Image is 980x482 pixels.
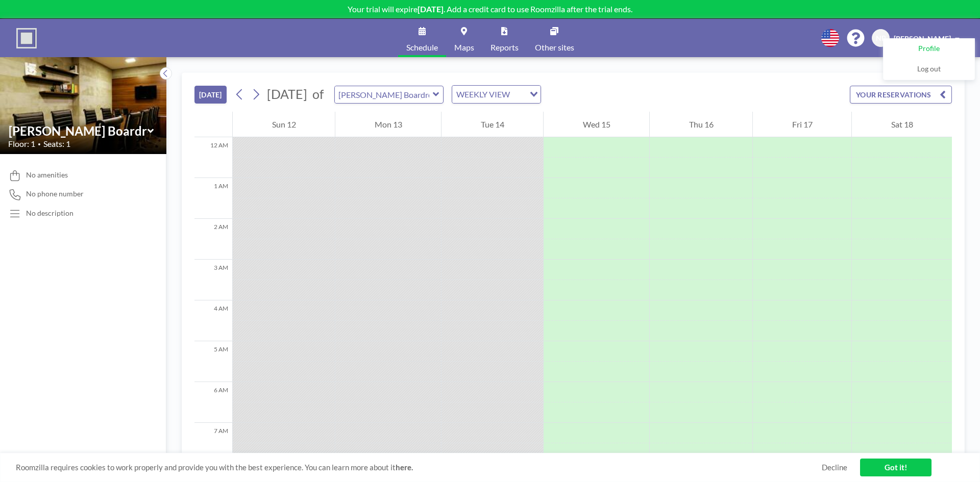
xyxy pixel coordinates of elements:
a: Reports [482,19,527,57]
div: Mon 13 [335,112,441,137]
input: Simon's Boardroom [335,86,433,103]
a: here. [396,463,413,472]
div: 12 AM [194,137,232,178]
span: • [38,141,41,147]
div: 7 AM [194,423,232,464]
span: No amenities [26,170,68,180]
div: 3 AM [194,260,232,300]
span: [PERSON_NAME] [894,34,951,43]
button: YOUR RESERVATIONS [850,86,952,104]
span: Maps [454,43,474,52]
span: Profile [918,44,940,54]
div: 1 AM [194,178,232,219]
a: Profile [884,39,974,59]
span: Floor: 1 [8,139,35,149]
a: Schedule [398,19,446,57]
span: of [312,86,324,102]
span: Reports [491,43,519,52]
div: Fri 17 [753,112,851,137]
div: Sun 12 [233,112,335,137]
div: 5 AM [194,341,232,382]
div: 6 AM [194,382,232,423]
div: Sat 18 [852,112,952,137]
div: Wed 15 [544,112,649,137]
div: Tue 14 [442,112,543,137]
div: No description [26,209,73,218]
a: Other sites [527,19,582,57]
span: Log out [917,64,941,74]
div: 2 AM [194,219,232,260]
b: [DATE] [418,4,444,14]
img: organization-logo [16,28,37,48]
span: Other sites [535,43,574,52]
a: Log out [884,59,974,80]
span: No phone number [26,189,84,198]
span: [DATE] [267,86,307,102]
span: NB [876,34,886,43]
button: [DATE] [194,86,227,104]
span: Seats: 1 [43,139,70,149]
a: Maps [446,19,482,57]
span: WEEKLY VIEW [454,88,512,101]
span: Schedule [406,43,438,52]
div: Thu 16 [650,112,752,137]
div: Search for option [452,86,541,103]
span: Roomzilla requires cookies to work properly and provide you with the best experience. You can lea... [16,463,822,472]
input: Simon's Boardroom [9,123,148,138]
div: 4 AM [194,300,232,341]
input: Search for option [513,88,524,101]
a: Got it! [860,459,932,476]
a: Decline [822,463,847,472]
